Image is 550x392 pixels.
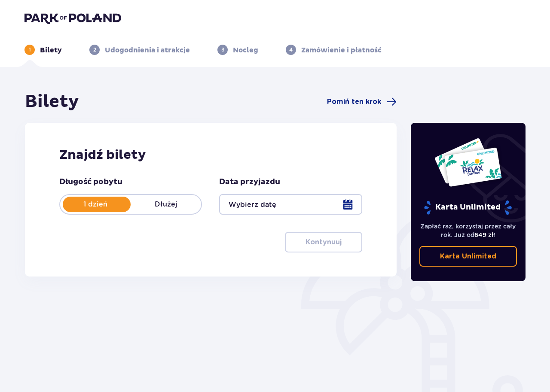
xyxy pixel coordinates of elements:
[327,97,381,106] span: Pomiń ten krok
[306,237,342,247] p: Kontynuuj
[24,45,62,55] div: 1Bilety
[289,46,293,54] p: 4
[60,200,131,209] p: 1 dzień
[131,200,201,209] p: Dłużej
[440,252,496,261] p: Karta Unlimited
[40,46,62,55] p: Bilety
[29,46,31,54] p: 1
[423,200,513,215] p: Karta Unlimited
[93,46,96,54] p: 2
[25,91,79,112] h1: Bilety
[221,46,224,54] p: 3
[419,222,517,239] p: Zapłać raz, korzystaj przez cały rok. Już od !
[419,246,517,267] a: Karta Unlimited
[301,46,382,55] p: Zamówienie i płatność
[286,45,382,55] div: 4Zamówienie i płatność
[24,12,121,24] img: Park of Poland logo
[327,97,397,107] a: Pomiń ten krok
[434,137,502,187] img: Dwie karty całoroczne do Suntago z napisem 'UNLIMITED RELAX', na białym tle z tropikalnymi liśćmi...
[59,147,362,163] h2: Znajdź bilety
[219,177,280,187] p: Data przyjazdu
[233,46,258,55] p: Nocleg
[89,45,190,55] div: 2Udogodnienia i atrakcje
[285,232,362,252] button: Kontynuuj
[105,46,190,55] p: Udogodnienia i atrakcje
[474,231,494,238] span: 649 zł
[217,45,258,55] div: 3Nocleg
[59,177,122,187] p: Długość pobytu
